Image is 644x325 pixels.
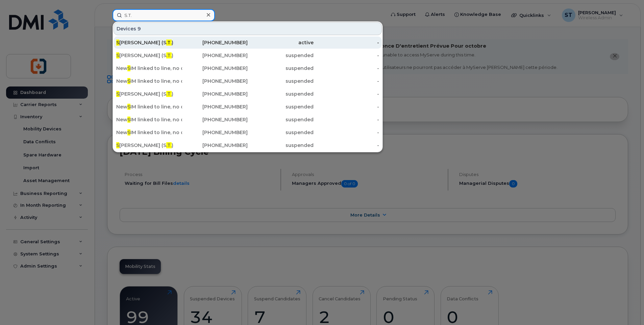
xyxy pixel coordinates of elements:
div: suspended [248,91,314,97]
a: S[PERSON_NAME] (S.T.)[PHONE_NUMBER]suspended- [114,88,382,100]
a: S[PERSON_NAME] (S.T.)[PHONE_NUMBER]suspended- [114,139,382,151]
span: S [127,129,130,135]
a: NewSIM linked to line, no device (S)[PHONE_NUMBER]suspended- [114,126,382,139]
div: - [314,52,379,59]
div: [PHONE_NUMBER] [182,103,248,110]
span: S [116,142,119,148]
div: [PHONE_NUMBER] [182,116,248,123]
div: New IM linked to line, no device (S ) [116,65,182,72]
span: S [127,104,130,110]
div: [PERSON_NAME] (S ) [116,142,182,149]
div: [PHONE_NUMBER] [182,91,248,97]
div: active [248,39,314,46]
div: suspended [248,116,314,123]
div: New IM linked to line, no device (S ) [116,129,182,136]
div: - [314,39,379,46]
span: S [116,91,119,97]
div: [PERSON_NAME] (S ) [116,39,182,46]
div: suspended [248,78,314,84]
span: .T. [166,40,172,46]
div: [PHONE_NUMBER] [182,78,248,84]
div: suspended [248,52,314,59]
a: NewSIM linked to line, no device (S)[PHONE_NUMBER]suspended- [114,62,382,74]
div: Devices [114,22,382,35]
span: S [127,117,130,123]
div: New IM linked to line, no device (S ) [116,116,182,123]
div: New IM linked to line, no device (S ) [116,103,182,110]
div: [PHONE_NUMBER] [182,129,248,136]
div: [PHONE_NUMBER] [182,142,248,149]
span: 9 [138,25,141,32]
div: New IM linked to line, no device (S ) [116,78,182,84]
span: S [116,52,119,58]
span: S [127,65,130,71]
div: suspended [248,142,314,149]
div: [PERSON_NAME] (S ) [116,52,182,59]
div: suspended [248,103,314,110]
span: .T. [166,52,172,58]
span: S [116,40,119,46]
div: - [314,142,379,149]
div: [PHONE_NUMBER] [182,39,248,46]
div: suspended [248,129,314,136]
a: S[PERSON_NAME] (S.T.)[PHONE_NUMBER]active- [114,36,382,49]
div: - [314,129,379,136]
a: NewSIM linked to line, no device (S)[PHONE_NUMBER]suspended- [114,101,382,113]
div: suspended [248,65,314,72]
div: - [314,78,379,84]
a: S[PERSON_NAME] (S.T.)[PHONE_NUMBER]suspended- [114,49,382,61]
span: .T. [166,142,172,148]
div: - [314,103,379,110]
div: [PHONE_NUMBER] [182,65,248,72]
div: [PHONE_NUMBER] [182,52,248,59]
div: - [314,116,379,123]
div: - [314,91,379,97]
a: NewSIM linked to line, no device (S)[PHONE_NUMBER]suspended- [114,75,382,87]
span: S [127,78,130,84]
div: - [314,65,379,72]
span: .T. [166,91,172,97]
a: NewSIM linked to line, no device (S)[PHONE_NUMBER]suspended- [114,114,382,126]
div: [PERSON_NAME] (S ) [116,91,182,97]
